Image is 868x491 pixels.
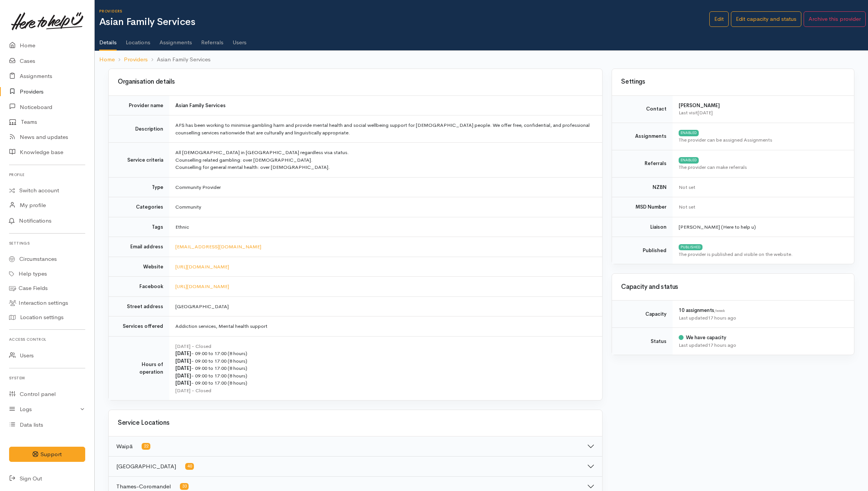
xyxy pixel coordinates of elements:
b: [DATE] [175,365,191,371]
td: Ethnic [169,217,602,237]
a: [URL][DOMAIN_NAME] [175,263,229,270]
a: Referrals [201,29,223,50]
div: - 09:00 to 17:00 (8 hours) [175,379,593,387]
td: AFS has been working to minimise gambling harm and provide mental health and social wellbeing sup... [169,115,602,143]
a: Locations [126,29,150,50]
b: [DATE] [175,358,191,364]
h3: Organisation details [118,78,593,86]
a: Users [233,29,247,50]
td: [GEOGRAPHIC_DATA] [169,296,602,316]
div: ENABLED [679,157,699,163]
td: Provider name [109,95,169,115]
td: Type [109,177,169,197]
div: - 09:00 to 17:00 (8 hours) [175,350,593,357]
td: Referrals [612,150,673,177]
td: Email address [109,237,169,257]
a: Providers [124,55,148,64]
td: Hours of operation [109,336,169,400]
h6: Providers [99,9,709,13]
td: MSD Number [612,197,673,217]
td: Website [109,257,169,277]
a: [URL][DOMAIN_NAME] [175,283,229,290]
a: [EMAIL_ADDRESS][DOMAIN_NAME] [175,243,261,250]
td: Assignments [612,123,673,150]
td: Facebook [109,277,169,297]
td: Categories [109,197,169,217]
td: Street address [109,296,169,316]
td: Tags [109,217,169,237]
td: Community Provider [169,177,602,197]
h6: System [9,373,85,383]
b: [PERSON_NAME] [679,102,720,109]
button: [GEOGRAPHIC_DATA]40 [109,457,602,476]
div: We have capacity [679,334,845,341]
h3: Service Locations [118,419,593,427]
a: Home [99,55,115,64]
div: The provider is published and visible on the website. [679,251,845,258]
div: Last updated [679,314,845,322]
td: Liaison [612,217,673,237]
td: NZBN [612,177,673,197]
nav: breadcrumb [95,51,868,69]
h6: Settings [9,238,85,248]
time: [DATE] [698,109,713,116]
h6: Profile [9,170,85,180]
button: Archive this provider [804,11,866,27]
span: /week [714,309,725,313]
div: - 09:00 to 17:00 (8 hours) [175,357,593,365]
div: Last updated [679,341,845,349]
b: [DATE] [175,350,191,357]
b: Asian Family Services [175,102,226,109]
button: Waipā22 [109,436,602,456]
div: - 09:00 to 17:00 (8 hours) [175,365,593,372]
a: Edit [709,11,729,27]
b: [DATE] [175,380,191,386]
div: The provider can be assigned Assignments [679,136,845,144]
td: Description [109,115,169,143]
div: [DATE] - Closed [175,387,593,394]
b: [DATE] [175,373,191,379]
a: Assignments [159,29,192,50]
h1: Asian Family Services [99,17,709,28]
td: Community [169,197,602,217]
td: Addiction services, Mental health support [169,316,602,337]
td: Services offered [109,316,169,337]
div: [DATE] - Closed [175,343,593,350]
td: Published [612,237,673,264]
div: 10 assignments [679,307,845,314]
div: - 09:00 to 17:00 (8 hours) [175,372,593,380]
a: Details [99,29,117,51]
td: Contact [612,95,673,123]
button: Support [9,447,85,462]
td: Capacity [612,301,673,328]
div: Not set [679,184,845,191]
div: PUBLISHED [679,244,703,250]
div: The provider can make referrals [679,164,845,171]
div: Last visit [679,109,845,117]
td: [PERSON_NAME] (Here to help u) [673,217,854,237]
time: 17 hours ago [708,315,736,321]
time: 17 hours ago [708,342,736,348]
div: Not set [679,203,845,211]
h6: Access control [9,334,85,344]
td: Service criteria [109,143,169,178]
span: 33 [180,483,189,490]
div: ENABLED [679,130,699,136]
h3: Capacity and status [621,284,845,291]
span: 40 [185,463,194,470]
td: All [DEMOGRAPHIC_DATA] in [GEOGRAPHIC_DATA] regardless visa status. Counselling related gambling:... [169,143,602,178]
h3: Settings [621,78,845,86]
span: 22 [142,443,150,450]
td: Status [612,328,673,355]
a: Edit capacity and status [731,11,801,27]
li: Asian Family Services [148,55,211,64]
